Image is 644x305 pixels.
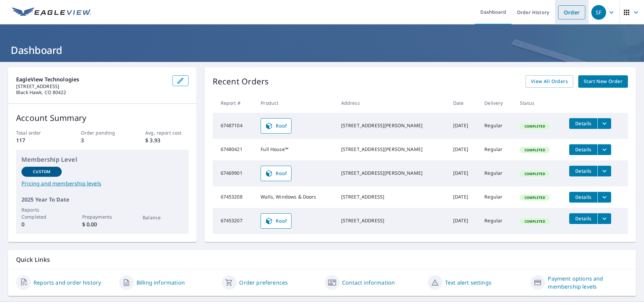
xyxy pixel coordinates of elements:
[16,136,59,144] p: 117
[82,213,122,220] p: Prepayments
[21,155,183,164] p: Membership Level
[341,122,442,129] div: [STREET_ADDRESS][PERSON_NAME]
[255,186,335,208] td: Walls, Windows & Doors
[521,171,549,176] span: Completed
[21,196,183,204] p: 2025 Year To Date
[573,120,593,127] span: Details
[597,213,611,224] button: filesDropdownBtn-67453207
[213,208,256,234] td: 67453207
[521,148,549,152] span: Completed
[573,194,593,200] span: Details
[213,93,256,113] th: Report #
[479,139,515,160] td: Regular
[34,279,101,287] a: Reports and order history
[573,168,593,174] span: Details
[213,113,256,139] td: 67487104
[448,93,479,113] th: Date
[597,144,611,155] button: filesDropdownBtn-67480421
[569,166,597,176] button: detailsBtn-67469901
[33,169,50,175] p: Custom
[265,169,287,177] span: Roof
[213,75,269,88] p: Recent Orders
[521,219,549,224] span: Completed
[479,160,515,186] td: Regular
[448,208,479,234] td: [DATE]
[448,139,479,160] td: [DATE]
[16,255,628,264] p: Quick Links
[341,170,442,176] div: [STREET_ADDRESS][PERSON_NAME]
[145,129,188,136] p: Avg. report cost
[341,146,442,153] div: [STREET_ADDRESS][PERSON_NAME]
[591,5,606,20] div: SF
[479,113,515,139] td: Regular
[213,160,256,186] td: 67469901
[448,160,479,186] td: [DATE]
[82,220,122,228] p: $ 0.00
[137,279,185,287] a: Billing information
[597,166,611,176] button: filesDropdownBtn-67469901
[521,195,549,200] span: Completed
[448,186,479,208] td: [DATE]
[16,83,167,89] p: [STREET_ADDRESS]
[597,192,611,203] button: filesDropdownBtn-67453208
[479,93,515,113] th: Delivery
[597,118,611,129] button: filesDropdownBtn-67487104
[255,139,335,160] td: Full House™
[21,179,183,187] a: Pricing and membership levels
[143,214,183,221] p: Balance
[573,215,593,222] span: Details
[239,279,288,287] a: Order preferences
[515,93,564,113] th: Status
[265,217,287,225] span: Roof
[16,129,59,136] p: Total order
[558,5,585,19] a: Order
[573,146,593,153] span: Details
[265,122,287,130] span: Roof
[336,93,448,113] th: Address
[479,186,515,208] td: Regular
[16,75,167,83] p: EagleView Technologies
[548,275,628,291] a: Payment options and membership levels
[261,213,291,229] a: Roof
[145,136,188,144] p: $ 3.93
[569,213,597,224] button: detailsBtn-67453207
[213,186,256,208] td: 67453208
[16,89,167,95] p: Black Hawk, CO 80422
[448,113,479,139] td: [DATE]
[213,139,256,160] td: 67480421
[479,208,515,234] td: Regular
[578,75,628,88] a: Start New Order
[584,77,623,86] span: Start New Order
[445,279,491,287] a: Text alert settings
[261,118,291,134] a: Roof
[569,192,597,203] button: detailsBtn-67453208
[81,136,124,144] p: 3
[526,75,573,88] a: View All Orders
[21,220,62,228] p: 0
[16,112,189,124] p: Account Summary
[21,206,62,220] p: Reports Completed
[81,129,124,136] p: Order pending
[521,124,549,129] span: Completed
[255,93,335,113] th: Product
[531,77,568,86] span: View All Orders
[569,144,597,155] button: detailsBtn-67480421
[12,7,91,17] img: EV Logo
[8,43,636,57] h1: Dashboard
[341,194,442,200] div: [STREET_ADDRESS]
[569,118,597,129] button: detailsBtn-67487104
[261,166,291,181] a: Roof
[342,279,395,287] a: Contact information
[341,217,442,224] div: [STREET_ADDRESS]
